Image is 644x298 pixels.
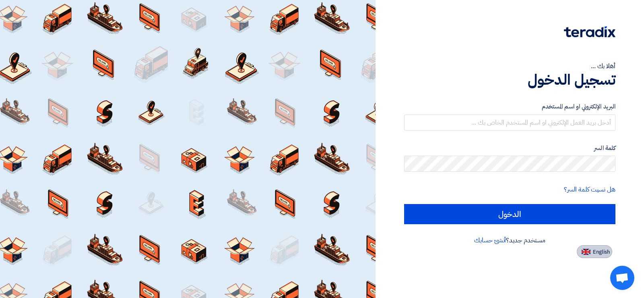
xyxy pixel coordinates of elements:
img: en-US.png [582,249,590,255]
div: Open chat [610,266,634,290]
input: أدخل بريد العمل الإلكتروني او اسم المستخدم الخاص بك ... [404,115,615,131]
span: English [593,249,610,255]
div: أهلا بك ... [404,61,615,71]
a: هل نسيت كلمة السر؟ [564,185,615,194]
label: البريد الإلكتروني او اسم المستخدم [404,102,615,111]
div: مستخدم جديد؟ [404,235,615,245]
h1: تسجيل الدخول [404,71,615,89]
label: كلمة السر [404,144,615,153]
button: English [577,245,612,258]
img: Teradix logo [564,26,615,38]
a: أنشئ حسابك [474,235,506,245]
input: الدخول [404,204,615,224]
